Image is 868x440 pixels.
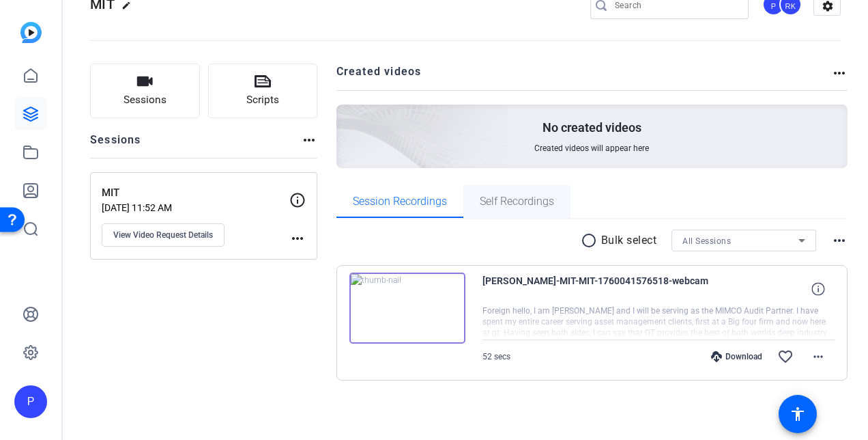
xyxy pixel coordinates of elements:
span: Self Recordings [480,196,554,207]
img: thumb-nail [349,273,465,344]
h2: Created videos [336,64,832,90]
span: [PERSON_NAME]-MIT-MIT-1760041576518-webcam [482,273,735,305]
p: [DATE] 11:52 AM [102,202,289,213]
button: View Video Request Details [102,223,225,247]
mat-icon: more_horiz [301,132,317,148]
span: Session Recordings [353,196,447,207]
mat-icon: radio_button_unchecked [581,232,601,249]
mat-icon: more_horiz [289,230,306,247]
mat-icon: edit [121,1,138,17]
span: Created videos will appear here [534,143,649,154]
mat-icon: accessibility [790,406,806,422]
h2: Sessions [90,132,141,158]
span: 52 secs [482,352,510,361]
span: View Video Request Details [113,230,213,240]
span: Scripts [246,92,279,108]
button: Sessions [90,64,200,118]
mat-icon: more_horiz [810,348,826,365]
mat-icon: more_horiz [831,65,848,81]
p: MIT [102,185,289,201]
p: No created videos [542,120,641,136]
div: Download [704,351,769,362]
span: Sessions [124,92,167,108]
div: P [14,385,47,418]
mat-icon: more_horiz [831,232,848,249]
img: blue-gradient.svg [20,22,42,43]
mat-icon: favorite_border [777,348,794,365]
button: Scripts [208,64,318,118]
p: Bulk select [601,232,657,249]
span: All Sessions [682,236,731,246]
